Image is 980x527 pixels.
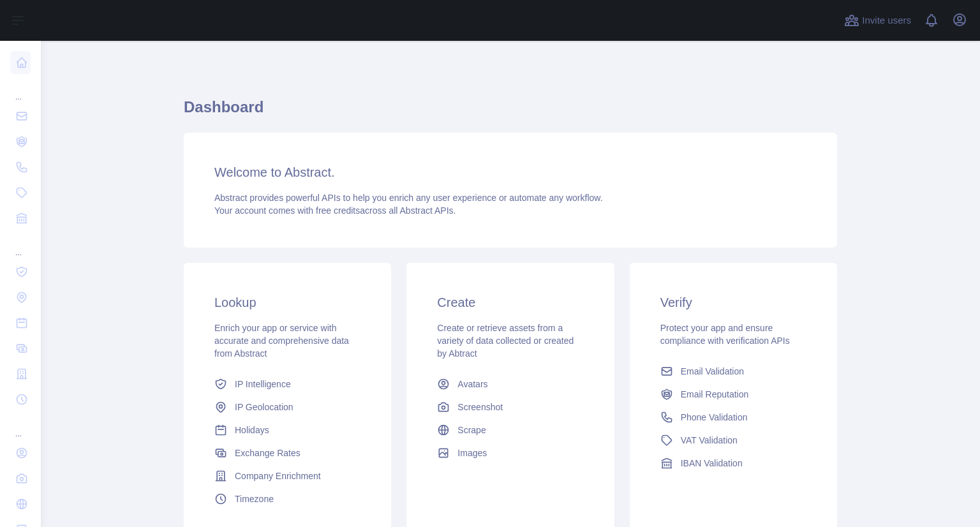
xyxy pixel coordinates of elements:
[681,388,749,401] span: Email Reputation
[655,360,812,383] a: Email Validation
[437,293,583,311] h3: Create
[316,205,360,216] span: free credits
[432,442,588,464] a: Images
[209,373,366,396] a: IP Intelligence
[209,442,366,464] a: Exchange Rates
[681,411,748,424] span: Phone Validation
[209,464,366,487] a: Company Enrichment
[214,193,603,203] span: Abstract provides powerful APIs to help you enrich any user experience or automate any workflow.
[681,365,744,378] span: Email Validation
[10,77,31,102] div: ...
[432,396,588,419] a: Screenshot
[235,424,269,436] span: Holidays
[235,493,274,505] span: Timezone
[235,447,301,459] span: Exchange Rates
[681,434,738,447] span: VAT Validation
[457,401,503,413] span: Screenshot
[214,293,360,311] h3: Lookup
[655,429,812,452] a: VAT Validation
[457,424,486,436] span: Scrape
[457,447,487,459] span: Images
[235,470,321,482] span: Company Enrichment
[842,10,914,31] button: Invite users
[457,378,487,390] span: Avatars
[660,293,806,311] h3: Verify
[10,232,31,258] div: ...
[432,419,588,442] a: Scrape
[235,378,291,390] span: IP Intelligence
[209,419,366,442] a: Holidays
[655,406,812,429] a: Phone Validation
[214,163,806,181] h3: Welcome to Abstract.
[437,323,574,359] span: Create or retrieve assets from a variety of data collected or created by Abtract
[655,452,812,475] a: IBAN Validation
[681,457,743,470] span: IBAN Validation
[209,487,366,510] a: Timezone
[209,396,366,419] a: IP Geolocation
[184,97,837,128] h1: Dashboard
[862,13,911,28] span: Invite users
[214,205,456,216] span: Your account comes with across all Abstract APIs.
[432,373,588,396] a: Avatars
[660,323,790,346] span: Protect your app and ensure compliance with verification APIs
[214,323,349,359] span: Enrich your app or service with accurate and comprehensive data from Abstract
[235,401,293,413] span: IP Geolocation
[655,383,812,406] a: Email Reputation
[10,413,31,439] div: ...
